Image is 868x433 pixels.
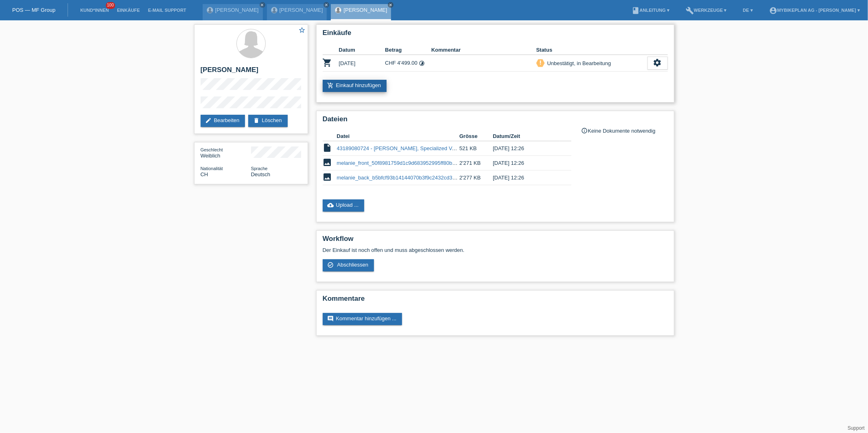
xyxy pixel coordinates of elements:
a: DE ▾ [739,8,757,13]
i: edit [206,117,212,124]
i: account_circle [769,7,777,15]
a: POS — MF Group [12,7,55,13]
i: book [632,7,640,15]
td: [DATE] 12:26 [493,171,560,185]
i: star_border [299,26,306,34]
i: cloud_upload [328,202,334,208]
i: priority_high [538,60,543,66]
a: check_circle_outline Abschliessen [323,259,374,271]
i: close [389,3,393,7]
a: Support [848,425,865,431]
h2: [PERSON_NAME] [201,66,302,78]
th: Grösse [459,131,493,141]
a: deleteLöschen [248,115,287,127]
a: melanie_back_b5bfcf93b14144070b3f9c2432cd34b1.jpeg [337,175,473,181]
a: star_border [299,26,306,35]
a: cloud_uploadUpload ... [323,199,365,212]
span: Abschliessen [337,262,368,268]
th: Datum/Zeit [493,131,560,141]
h2: Workflow [323,235,668,247]
i: POSP00026891 [323,58,332,68]
th: Status [536,45,647,55]
i: check_circle_outline [328,262,334,268]
a: add_shopping_cartEinkauf hinzufügen [323,80,387,92]
a: commentKommentar hinzufügen ... [323,313,402,325]
i: image [323,172,332,182]
a: close [324,2,329,8]
span: Sprache [251,166,268,171]
h2: Kommentare [323,295,668,307]
a: close [388,2,394,8]
td: [DATE] 12:26 [493,141,560,156]
div: Keine Dokumente notwendig [582,127,668,134]
a: account_circleMybikeplan AG - [PERSON_NAME] ▾ [765,8,864,13]
th: Betrag [385,45,431,55]
a: editBearbeiten [201,115,245,127]
th: Kommentar [431,45,536,55]
a: [PERSON_NAME] [343,7,387,13]
a: Kund*innen [76,8,113,13]
div: Unbestätigt, in Bearbeitung [545,59,611,68]
a: bookAnleitung ▾ [627,8,673,13]
p: Der Einkauf ist noch offen und muss abgeschlossen werden. [323,247,668,253]
span: Geschlecht [201,147,223,152]
i: build [686,7,694,15]
h2: Einkäufe [323,29,668,41]
a: E-Mail Support [144,8,190,13]
i: close [324,3,328,7]
span: Deutsch [251,171,271,177]
td: [DATE] [339,55,385,72]
i: comment [328,315,334,322]
i: insert_drive_file [323,143,332,153]
span: 100 [106,2,116,9]
div: Weiblich [201,147,251,159]
a: Einkäufe [113,8,144,13]
td: [DATE] 12:26 [493,156,560,171]
a: buildWerkzeuge ▾ [682,8,731,13]
span: Nationalität [201,166,223,171]
a: [PERSON_NAME] [280,7,323,13]
i: close [260,3,265,7]
i: Fixe Raten (48 Raten) [419,60,425,66]
i: info_outline [582,127,588,134]
td: 2'277 KB [459,171,493,185]
td: 2'271 KB [459,156,493,171]
th: Datum [339,45,385,55]
td: 521 KB [459,141,493,156]
th: Datei [337,131,459,141]
a: [PERSON_NAME] [215,7,259,13]
i: add_shopping_cart [328,82,334,89]
span: Schweiz [201,171,208,177]
a: 43189080724 - [PERSON_NAME], Specialized Vado 5.0 Step Through.pdf [337,145,512,151]
td: CHF 4'499.00 [385,55,431,72]
i: settings [653,58,662,67]
a: melanie_front_50f8981759d1c9d683952995ff80b8a7.jpeg [337,160,473,166]
i: image [323,157,332,167]
i: delete [253,117,260,124]
a: close [260,2,265,8]
h2: Dateien [323,115,668,127]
